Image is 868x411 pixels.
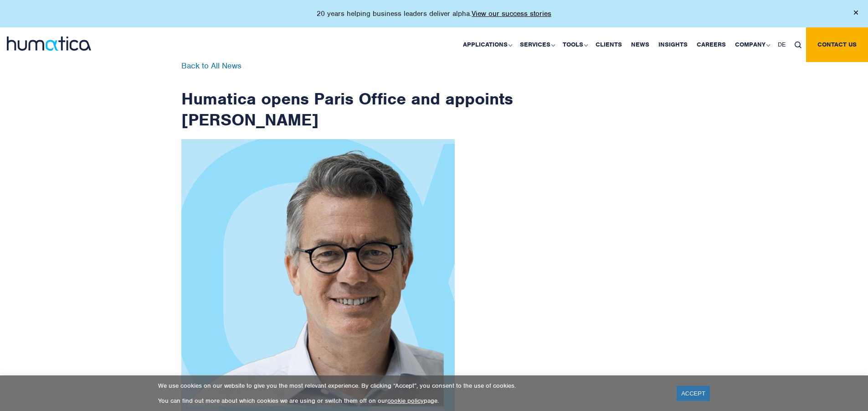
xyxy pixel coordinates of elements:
a: News [627,27,654,62]
a: ACCEPT [677,386,710,401]
a: View our success stories [472,9,551,18]
a: Back to All News [181,61,241,71]
p: 20 years helping business leaders deliver alpha. [317,9,551,18]
a: Tools [558,27,591,62]
h1: Humatica opens Paris Office and appoints [PERSON_NAME] [181,62,514,130]
img: search_icon [795,42,801,48]
p: We use cookies on our website to give you the most relevant experience. By clicking “Accept”, you... [158,382,665,390]
a: Company [730,27,773,62]
a: Clients [591,27,627,62]
img: logo [7,36,91,51]
a: Insights [654,27,692,62]
p: You can find out more about which cookies we are using or switch them off on our page. [158,397,665,405]
a: cookie policy [387,397,424,405]
a: Services [515,27,558,62]
span: DE [778,41,786,48]
a: Careers [692,27,730,62]
a: DE [773,27,790,62]
a: Contact us [806,27,868,62]
a: Applications [458,27,515,62]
